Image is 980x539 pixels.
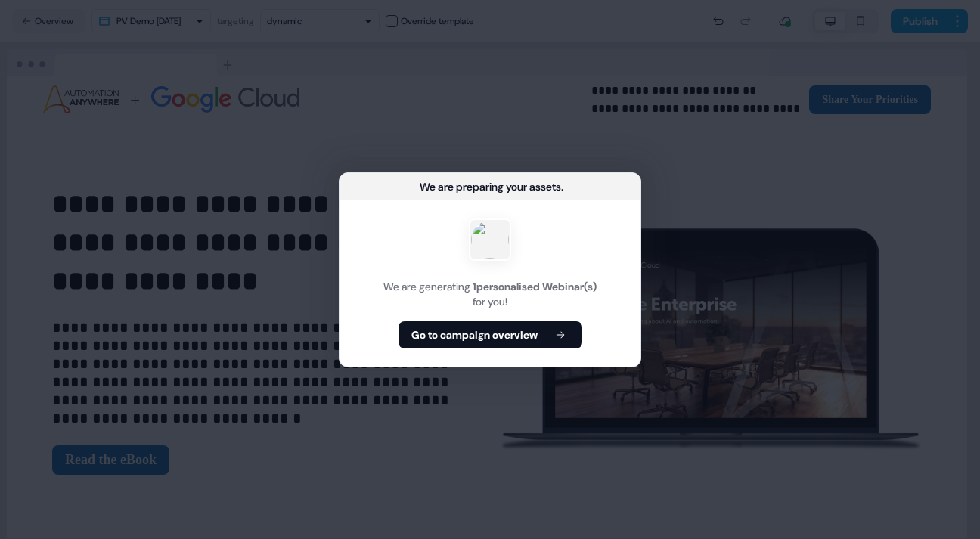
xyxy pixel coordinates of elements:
[473,280,597,293] b: 1 personalised Webinar(s)
[561,179,563,194] div: ...
[358,279,622,309] div: We are generating for you!
[411,327,538,342] b: Go to campaign overview
[420,179,561,194] div: We are preparing your assets
[399,321,582,348] button: Go to campaign overview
